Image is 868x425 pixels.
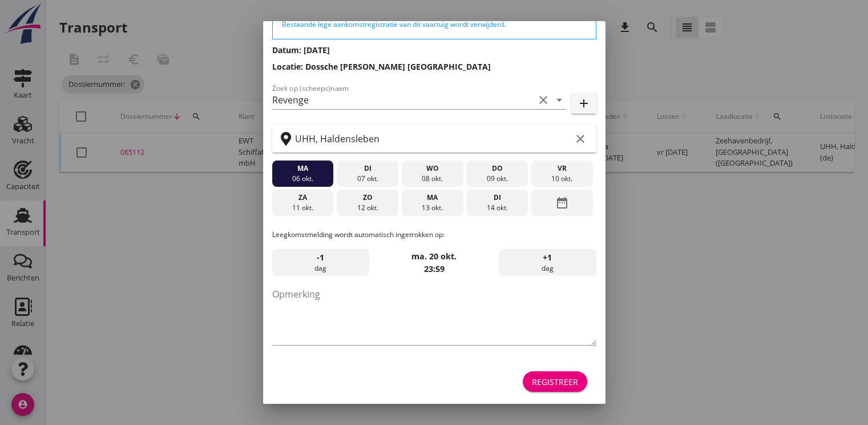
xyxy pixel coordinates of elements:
[411,251,457,262] strong: ma. 20 okt.
[272,61,596,73] h3: Locatie: Dossche [PERSON_NAME] [GEOGRAPHIC_DATA]
[536,93,550,107] i: clear
[274,193,330,203] div: za
[469,174,525,184] div: 09 okt.
[577,97,591,110] i: add
[317,251,324,264] span: -1
[272,91,534,109] input: Zoek op (scheeps)naam
[274,203,330,213] div: 11 okt.
[574,132,587,146] i: clear
[295,130,571,148] input: Zoek op terminal of plaats
[404,174,460,184] div: 08 okt.
[274,163,330,174] div: ma
[340,163,395,174] div: di
[404,163,460,174] div: wo
[404,203,460,213] div: 13 okt.
[534,174,590,184] div: 10 okt.
[469,193,525,203] div: di
[340,174,395,184] div: 07 okt.
[469,163,525,174] div: do
[532,376,578,388] div: Registreer
[282,19,587,30] div: Bestaande lege aankomstregistratie van dit vaartuig wordt verwijderd.
[469,203,525,213] div: 14 okt.
[523,371,587,392] button: Registreer
[272,230,596,240] p: Leegkomstmelding wordt automatisch ingetrokken op:
[404,193,460,203] div: ma
[552,93,566,107] i: arrow_drop_down
[272,44,596,56] h3: Datum: [DATE]
[543,251,552,264] span: +1
[534,163,590,174] div: vr
[424,263,445,274] strong: 23:59
[499,249,596,276] div: dag
[340,203,395,213] div: 12 okt.
[340,193,395,203] div: zo
[274,174,330,184] div: 06 okt.
[272,249,369,276] div: dag
[272,285,596,345] textarea: Opmerking
[555,193,569,213] i: date_range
